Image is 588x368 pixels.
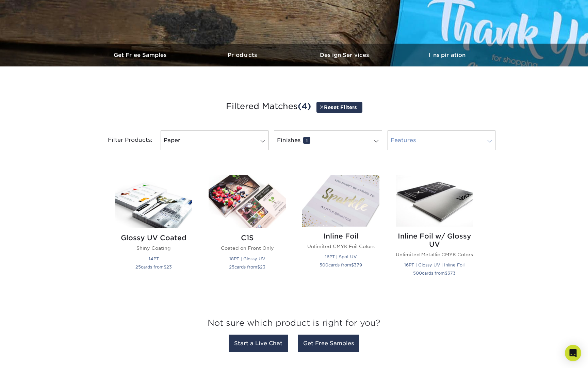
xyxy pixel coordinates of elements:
[115,175,192,285] a: Glossy UV Coated Postcards Glossy UV Coated Shiny Coating 14PT 25cards from$23
[354,262,362,267] span: 379
[135,264,141,270] span: 25
[166,264,172,270] span: 23
[294,44,396,66] a: Design Services
[112,313,476,336] h3: Not sure which product is right for you?
[229,264,265,270] small: cards from
[351,262,354,267] span: $
[396,232,473,248] h2: Inline Foil w/ Glossy UV
[413,271,422,276] span: 500
[445,271,447,276] span: $
[396,175,473,226] img: Inline Foil w/ Glossy UV Postcards
[135,264,172,270] small: cards from
[396,251,473,258] p: Unlimited Metallic CMYK Colors
[320,262,362,267] small: cards from
[298,101,311,111] span: (4)
[164,264,166,270] span: $
[302,175,379,226] img: Inline Foil Postcards
[260,264,265,270] span: 23
[396,44,498,66] a: Inspiration
[404,262,464,267] small: 16PT | Glossy UV | Inline Foil
[302,243,379,250] p: Unlimited CMYK Foil Colors
[302,175,379,285] a: Inline Foil Postcards Inline Foil Unlimited CMYK Foil Colors 16PT | Spot UV 500cards from$379
[115,245,192,251] p: Shiny Coating
[565,345,581,361] div: Open Intercom Messenger
[90,131,158,150] div: Filter Products:
[274,131,382,150] a: Finishes1
[192,52,294,58] h3: Products
[320,262,328,267] span: 500
[209,175,286,285] a: C1S Postcards C1S Coated on Front Only 18PT | Glossy UV 25cards from$23
[257,264,260,270] span: $
[161,131,268,150] a: Paper
[396,52,498,58] h3: Inspiration
[229,264,234,270] span: 25
[90,44,192,66] a: Get Free Samples
[115,175,192,228] img: Glossy UV Coated Postcards
[413,271,456,276] small: cards from
[192,44,294,66] a: Products
[325,254,357,259] small: 16PT | Spot UV
[447,271,456,276] span: 373
[90,52,192,58] h3: Get Free Samples
[115,234,192,242] h2: Glossy UV Coated
[396,175,473,285] a: Inline Foil w/ Glossy UV Postcards Inline Foil w/ Glossy UV Unlimited Metallic CMYK Colors 16PT |...
[298,335,359,352] a: Get Free Samples
[229,256,265,261] small: 18PT | Glossy UV
[209,245,286,251] p: Coated on Front Only
[302,232,379,240] h2: Inline Foil
[149,256,159,261] small: 14PT
[229,335,288,352] a: Start a Live Chat
[209,234,286,242] h2: C1S
[316,102,362,112] a: Reset Filters
[294,52,396,58] h3: Design Services
[303,137,310,144] span: 1
[388,131,495,150] a: Features
[95,91,493,122] h3: Filtered Matches
[209,175,286,228] img: C1S Postcards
